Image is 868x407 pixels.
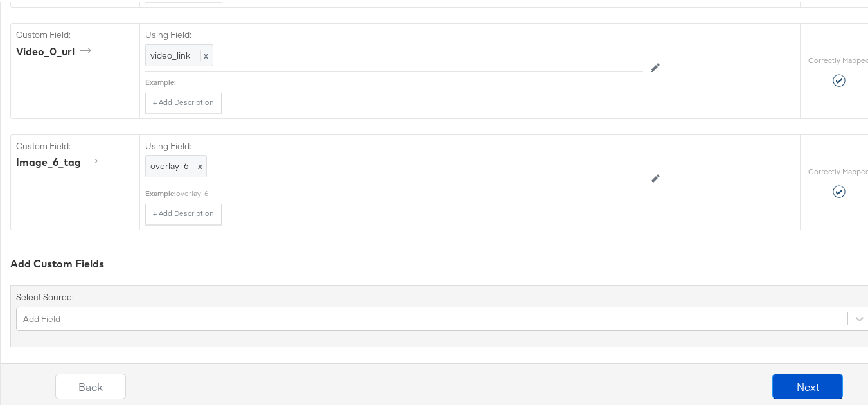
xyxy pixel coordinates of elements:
[16,27,134,39] label: Custom Field:
[16,42,96,57] div: video_0_url
[145,91,222,111] button: + Add Description
[191,154,206,175] span: x
[145,27,643,39] label: Using Field:
[16,138,134,150] label: Custom Field:
[16,153,102,168] div: image_6_tag
[150,158,202,170] span: overlay_6
[176,186,643,197] div: overlay_6
[23,311,60,323] div: Add Field
[145,186,176,197] div: Example:
[145,75,176,86] div: Example:
[145,202,222,222] button: + Add Description
[55,372,126,397] button: Back
[150,48,190,59] span: video_link
[145,138,643,150] label: Using Field:
[16,289,74,302] label: Select Source:
[200,48,208,59] span: x
[772,372,843,397] button: Next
